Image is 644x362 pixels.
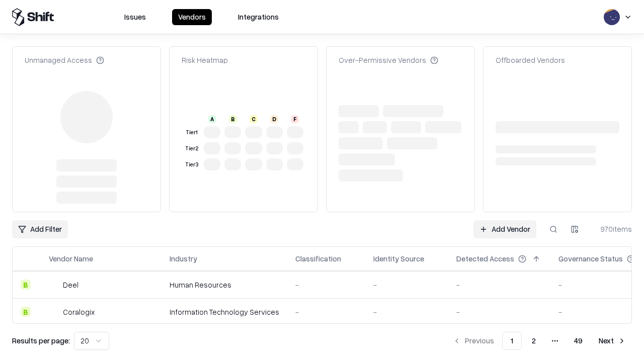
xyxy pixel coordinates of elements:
div: Industry [170,253,197,264]
img: Coralogix [49,307,59,317]
div: 970 items [592,224,632,234]
div: D [270,115,278,123]
div: Tier 1 [184,128,200,137]
div: B [229,115,237,123]
div: - [295,280,357,290]
button: 49 [566,332,591,350]
div: Vendor Name [49,253,93,264]
div: Risk Heatmap [182,55,228,65]
div: B [21,307,31,317]
div: F [291,115,299,123]
button: Add Filter [12,220,68,238]
div: A [208,115,216,123]
div: - [456,307,542,317]
div: Tier 3 [184,160,200,169]
div: C [250,115,258,123]
div: Unmanaged Access [25,55,104,65]
div: - [373,280,440,290]
div: Offboarded Vendors [496,55,565,65]
button: Issues [118,9,152,25]
div: Human Resources [170,280,279,290]
button: 2 [524,332,544,350]
div: Governance Status [558,253,623,264]
div: Classification [295,253,341,264]
div: Coralogix [63,307,95,317]
div: - [456,280,542,290]
img: Deel [49,280,59,290]
div: Information Technology Services [170,307,279,317]
div: - [373,307,440,317]
div: Deel [63,280,78,290]
div: Detected Access [456,253,514,264]
div: B [21,280,31,290]
p: Results per page: [12,335,70,346]
div: Identity Source [373,253,424,264]
button: 1 [502,332,522,350]
button: Integrations [232,9,285,25]
a: Add Vendor [473,220,536,238]
button: Vendors [172,9,212,25]
div: Tier 2 [184,144,200,153]
nav: pagination [447,332,632,350]
div: Over-Permissive Vendors [339,55,438,65]
div: - [295,307,357,317]
button: Next [593,332,632,350]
